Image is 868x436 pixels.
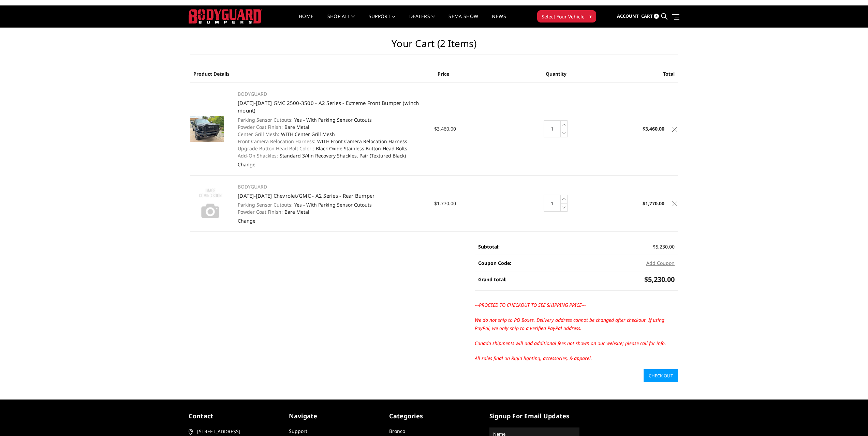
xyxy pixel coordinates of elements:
p: We do not ship to PO Boxes. Delivery address cannot be changed after checkout. If using PayPal, w... [475,316,678,332]
button: Add Coupon [646,259,675,267]
dd: Yes - With Parking Sensor Cutouts [238,201,427,208]
a: Change [238,217,255,224]
a: Cart 4 [641,7,659,26]
dd: Black Oxide Stainless Button-Head Bolts [238,145,427,152]
h5: Navigate [289,411,379,421]
p: BODYGUARD [238,183,427,191]
img: 2024-2025 GMC 2500-3500 - A2 Series - Extreme Front Bumper (winch mount) [190,116,224,142]
dt: Parking Sensor Cutouts: [238,116,293,123]
dt: Powder Coat Finish: [238,208,283,215]
span: $3,460.00 [434,125,456,132]
a: [DATE]-[DATE] Chevrolet/GMC - A2 Series - Rear Bumper [238,192,374,199]
dd: Bare Metal [238,123,427,131]
strong: $3,460.00 [643,125,664,132]
span: 4 [654,14,659,19]
th: Price [434,65,516,83]
h5: contact [189,411,279,421]
dt: Powder Coat Finish: [238,123,283,131]
span: Account [617,13,639,19]
a: News [492,14,506,27]
a: Home [299,14,313,27]
span: Cart [641,13,653,19]
th: Product Details [190,65,434,83]
dd: Yes - With Parking Sensor Cutouts [238,116,427,123]
p: BODYGUARD [238,90,427,98]
button: Select Your Vehicle [537,10,596,22]
strong: $1,770.00 [643,200,664,207]
p: Canada shipments will add additional fees not shown on our website; please call for info. [475,339,678,347]
span: ▾ [589,13,592,20]
dd: WITH Front Camera Relocation Harness [238,138,427,145]
dt: Upgrade Button Head Bolt Color:: [238,145,314,152]
dt: Center Grill Mesh: [238,131,279,138]
a: Dealers [409,14,435,27]
a: SEMA Show [448,14,478,27]
dt: Parking Sensor Cutouts: [238,201,293,208]
span: Select Your Vehicle [542,13,585,20]
a: Support [289,428,307,434]
th: Quantity [515,65,597,83]
a: shop all [327,14,355,27]
a: Support [369,14,396,27]
dt: Add-On Shackles: [238,152,278,159]
span: $5,230.00 [644,275,675,284]
a: Change [238,161,255,168]
dd: Bare Metal [238,208,427,215]
h1: Your Cart (2 items) [190,38,678,55]
strong: Subtotal: [478,243,500,250]
a: Check out [644,369,678,382]
dd: WITH Center Grill Mesh [238,131,427,138]
a: Bronco [389,428,405,434]
th: Total [597,65,678,83]
a: [DATE]-[DATE] GMC 2500-3500 - A2 Series - Extreme Front Bumper (winch mount) [238,100,419,114]
h5: signup for email updates [489,411,579,421]
a: Account [617,7,639,26]
h5: Categories [389,411,479,421]
p: ---PROCEED TO CHECKOUT TO SEE SHIPPING PRICE--- [475,301,678,309]
strong: Grand total: [478,276,506,283]
img: BODYGUARD BUMPERS [189,9,262,24]
dd: Standard 3/4in Recovery Shackles, Pair (Textured Black) [238,152,427,159]
strong: Coupon Code: [478,260,511,266]
p: All sales final on Rigid lighting, accessories, & apparel. [475,354,678,362]
dt: Front Camera Relocation Harness: [238,138,315,145]
span: $1,770.00 [434,200,456,207]
span: $5,230.00 [653,243,675,250]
